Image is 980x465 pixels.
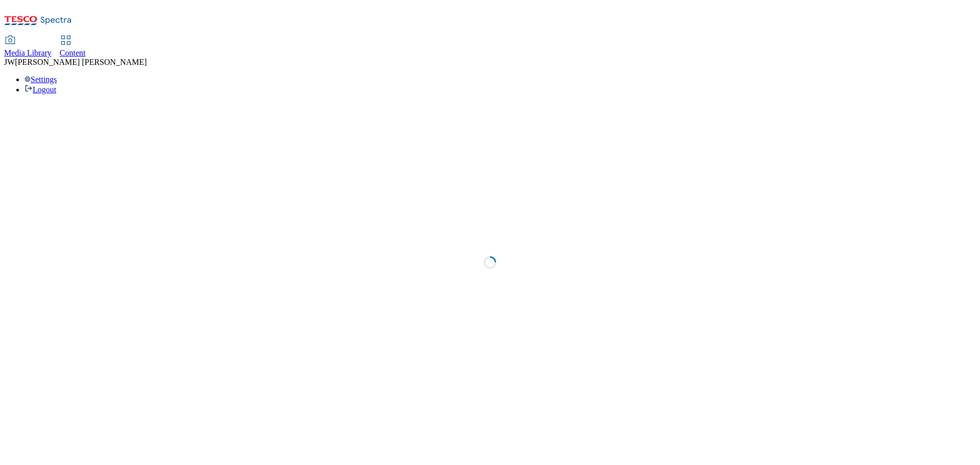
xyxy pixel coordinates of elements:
a: Settings [24,75,57,84]
a: Content [60,36,86,58]
a: Logout [24,85,56,94]
a: Media Library [4,36,52,58]
span: Media Library [4,48,52,57]
span: [PERSON_NAME] [PERSON_NAME] [15,58,146,66]
span: Content [60,48,86,57]
span: JW [4,58,15,66]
